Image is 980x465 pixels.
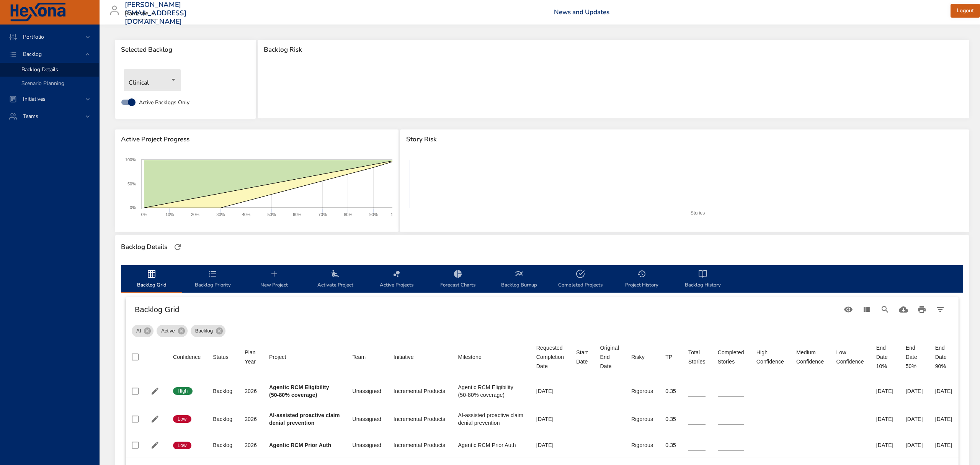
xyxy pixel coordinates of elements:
[458,411,524,427] div: AI-assisted proactive claim denial prevention
[458,352,482,362] div: Sort
[665,387,676,395] div: 0.35
[141,212,147,217] text: 0%
[125,1,186,26] h3: [PERSON_NAME][EMAIL_ADDRESS][DOMAIN_NAME]
[894,300,913,319] button: Download CSV
[394,387,446,395] div: Incremental Products
[269,384,329,398] b: Agentic RCM Eligibility (50-80% coverage)
[269,412,340,426] b: AI-assisted proactive claim denial prevention
[688,348,706,366] div: Total Stories
[796,348,824,366] div: Medium Confidence
[390,212,401,217] text: 100%
[352,352,366,362] div: Team
[631,387,653,395] div: Rigorous
[267,212,276,217] text: 50%
[264,46,963,54] span: Backlog Risk
[157,325,187,337] div: Active
[132,325,154,337] div: AI
[536,343,564,371] div: Sort
[756,348,784,366] span: High Confidence
[857,300,876,319] button: View Columns
[191,325,225,337] div: Backlog
[309,269,361,290] span: Activate Project
[906,441,923,449] div: [DATE]
[126,297,959,322] div: Table Toolbar
[124,69,181,90] div: Clinical
[677,269,729,290] span: Backlog History
[126,269,178,290] span: Backlog Grid
[125,8,158,20] div: Raintree
[352,441,381,449] div: Unassigned
[836,348,864,366] div: Low Confidence
[536,343,564,371] div: Requested Completion Date
[269,352,340,362] span: Project
[21,80,64,87] span: Scenario Planning
[318,212,327,217] text: 70%
[616,269,668,290] span: Project History
[121,136,392,143] span: Active Project Progress
[269,352,286,362] div: Sort
[458,383,524,399] div: Agentic RCM Eligibility (50-80% coverage)
[458,352,524,362] span: Milestone
[127,182,136,186] text: 50%
[935,415,952,423] div: [DATE]
[245,387,257,395] div: 2026
[876,343,893,371] div: End Date 10%
[935,441,952,449] div: [DATE]
[554,8,609,16] a: News and Updates
[213,441,232,449] div: Backlog
[631,352,645,362] div: Risky
[600,343,619,371] div: Original End Date
[213,387,232,395] div: Backlog
[21,66,58,73] span: Backlog Details
[935,343,952,371] div: End Date 90%
[839,300,857,319] button: Standard Views
[173,442,191,449] span: Low
[394,415,446,423] div: Incremental Products
[576,348,588,366] div: Sort
[216,212,225,217] text: 30%
[665,415,676,423] div: 0.35
[213,352,229,362] div: Sort
[157,327,179,335] span: Active
[394,441,446,449] div: Incremental Products
[631,352,645,362] div: Sort
[173,352,201,362] div: Confidence
[213,352,232,362] span: Status
[906,343,923,371] div: End Date 50%
[554,269,606,290] span: Completed Projects
[187,269,239,290] span: Backlog Priority
[245,415,257,423] div: 2026
[248,269,300,290] span: New Project
[17,33,50,41] span: Portfolio
[269,352,286,362] div: Project
[9,3,67,22] img: Hexona
[121,46,250,54] span: Selected Backlog
[191,212,199,217] text: 20%
[631,415,653,423] div: Rigorous
[125,157,136,162] text: 100%
[406,136,963,143] span: Story Risk
[432,269,484,290] span: Forecast Charts
[876,300,894,319] button: Search
[173,388,193,395] span: High
[293,212,301,217] text: 60%
[957,6,974,16] span: Logout
[913,300,931,319] button: Print
[213,415,232,423] div: Backlog
[756,348,784,366] div: Sort
[876,415,893,423] div: [DATE]
[665,352,672,362] div: Sort
[352,352,381,362] span: Team
[245,348,257,366] div: Plan Year
[394,352,414,362] div: Sort
[17,95,52,103] span: Initiatives
[906,387,923,395] div: [DATE]
[458,352,482,362] div: Milestone
[173,352,201,362] div: Sort
[931,300,949,319] button: Filter Table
